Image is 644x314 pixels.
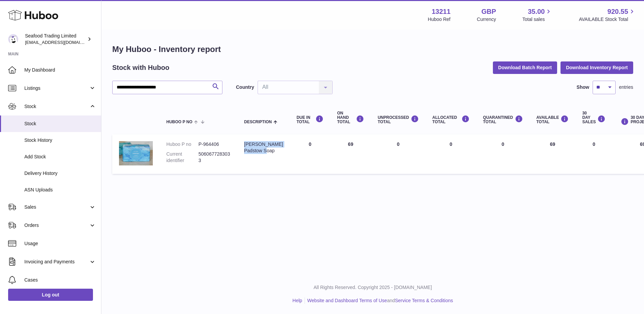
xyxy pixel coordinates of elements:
[24,222,89,229] span: Orders
[244,141,283,154] div: [PERSON_NAME] Padstow Soap
[528,7,545,16] span: 35.00
[166,151,198,164] dt: Current identifier
[198,151,231,164] dd: 5060677283033
[24,85,89,91] span: Listings
[477,16,496,23] div: Currency
[198,141,231,148] dd: P-964406
[290,134,330,174] td: 0
[24,154,96,160] span: Add Stock
[166,141,198,148] dt: Huboo P no
[236,84,254,90] label: Country
[24,277,96,283] span: Cases
[8,289,93,301] a: Log out
[330,134,371,174] td: 69
[522,16,552,23] span: Total sales
[25,40,99,45] span: [EMAIL_ADDRESS][DOMAIN_NAME]
[395,298,453,303] a: Service Terms & Conditions
[481,7,496,16] strong: GBP
[8,34,18,44] img: online@rickstein.com
[577,84,589,90] label: Show
[337,111,364,125] div: ON HAND Total
[607,7,628,16] span: 920.55
[24,103,89,110] span: Stock
[575,134,612,174] td: 0
[307,298,387,303] a: Website and Dashboard Terms of Use
[619,84,633,90] span: entries
[24,67,96,73] span: My Dashboard
[530,134,576,174] td: 69
[536,115,569,124] div: AVAILABLE Total
[24,170,96,177] span: Delivery History
[24,240,96,247] span: Usage
[244,120,272,124] span: Description
[112,63,169,72] h2: Stock with Huboo
[579,16,636,23] span: AVAILABLE Stock Total
[305,297,453,304] li: and
[432,7,451,16] strong: 13211
[24,137,96,143] span: Stock History
[371,134,426,174] td: 0
[582,111,605,125] div: 30 DAY SALES
[24,204,89,210] span: Sales
[296,115,324,124] div: DUE IN TOTAL
[579,7,636,23] a: 920.55 AVAILABLE Stock Total
[522,7,552,23] a: 35.00 Total sales
[483,115,523,124] div: QUARANTINED Total
[107,284,639,291] p: All Rights Reserved. Copyright 2025 - [DOMAIN_NAME]
[24,187,96,193] span: ASN Uploads
[166,120,192,124] span: Huboo P no
[24,121,96,127] span: Stock
[426,134,476,174] td: 0
[432,115,470,124] div: ALLOCATED Total
[560,61,633,74] button: Download Inventory Report
[119,141,153,165] img: product image
[502,141,504,147] span: 0
[25,33,86,46] div: Seafood Trading Limited
[292,298,302,303] a: Help
[112,44,633,55] h1: My Huboo - Inventory report
[24,259,89,265] span: Invoicing and Payments
[428,16,451,23] div: Huboo Ref
[493,61,557,74] button: Download Batch Report
[378,115,419,124] div: UNPROCESSED Total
